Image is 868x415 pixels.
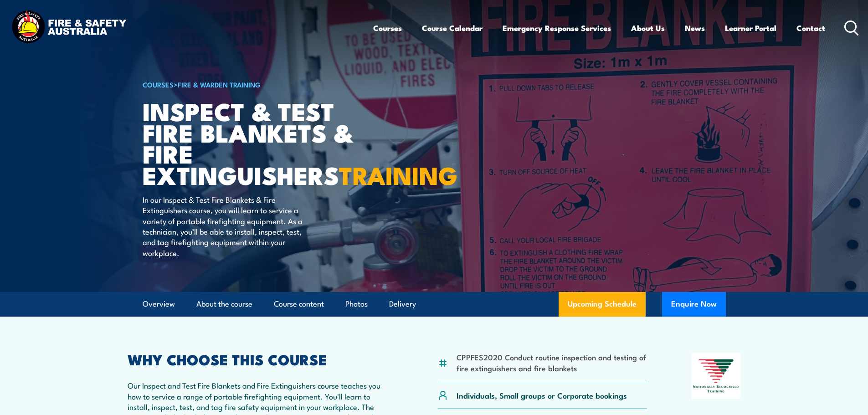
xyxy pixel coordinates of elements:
[339,155,457,193] strong: TRAINING
[345,292,368,316] a: Photos
[178,79,261,89] a: Fire & Warden Training
[422,16,483,40] a: Course Calendar
[143,79,174,89] a: COURSES
[143,194,309,258] p: In our Inspect & Test Fire Blankets & Fire Extinguishers course, you will learn to service a vari...
[196,292,252,316] a: About the course
[662,292,726,317] button: Enquire Now
[503,16,611,40] a: Emergency Response Services
[685,16,705,40] a: News
[692,353,741,399] img: Nationally Recognised Training logo.
[559,292,646,317] a: Upcoming Schedule
[128,353,394,365] h2: WHY CHOOSE THIS COURSE
[796,16,825,40] a: Contact
[631,16,665,40] a: About Us
[457,390,627,400] p: Individuals, Small groups or Corporate bookings
[143,79,368,90] h6: >
[143,292,175,316] a: Overview
[457,352,647,373] li: CPPFES2020 Conduct routine inspection and testing of fire extinguishers and fire blankets
[389,292,416,316] a: Delivery
[373,16,402,40] a: Courses
[274,292,324,316] a: Course content
[725,16,776,40] a: Learner Portal
[143,100,368,185] h1: Inspect & Test Fire Blankets & Fire Extinguishers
